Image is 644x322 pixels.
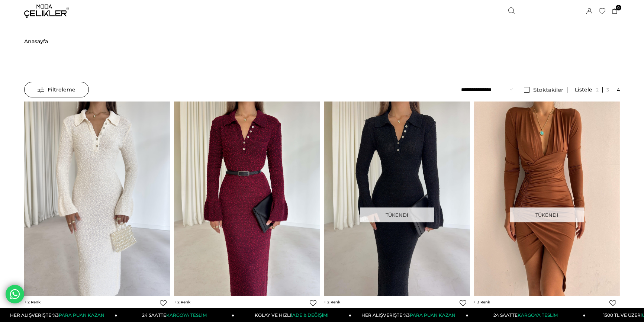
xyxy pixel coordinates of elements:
span: 2 [24,300,41,305]
a: Anasayfa [24,22,48,60]
a: 24 SAATTEKARGOYA TESLİM [117,308,234,322]
img: Düğme Detaylı Maxi Boy Lisa Taş Kadın Elbise 26K021 [24,101,170,296]
a: Favorilere Ekle [460,300,466,306]
a: Düğme Detaylı Maxi Boy [PERSON_NAME] Kadın Elbise 26K021 [24,307,170,314]
a: KOLAY VE HIZLIİADE & DEĞİŞİM! [234,308,351,322]
a: Favorilere Ekle [310,300,316,306]
span: 3 [474,300,490,305]
a: 24 SAATTEKARGOYA TESLİM [468,308,586,322]
a: Düğme Detaylı Maxi Boy [PERSON_NAME] Kadın Elbise 26K021 [324,307,470,314]
span: PARA PUAN KAZAN [59,312,104,318]
a: Stoktakiler [520,87,567,93]
a: 0 [612,9,618,14]
span: Tükendi [510,207,584,222]
span: 2 [324,300,340,305]
img: Düğme Detaylı Maxi Boy Lisa Bordo Kadın Elbise 26K021 [174,101,320,296]
span: Filtreleme [38,82,75,97]
li: > [24,22,48,60]
img: Düğme Detaylı Maxi Boy Lisa Siyah Kadın Elbise 26K021 [324,101,470,296]
a: Favorilere Ekle [160,300,167,306]
span: Stoktakiler [533,86,563,93]
span: KARGOYA TESLİM [166,312,206,318]
span: KARGOYA TESLİM [518,312,558,318]
a: Düğme Detaylı Maxi Boy [PERSON_NAME] Kadın Elbise 26K021 [174,307,320,314]
a: HER ALIŞVERİŞTE %3PARA PUAN KAZAN [351,308,468,322]
img: logo [24,4,69,18]
span: 0 [616,5,621,10]
span: 2 [174,300,190,305]
span: İADE & DEĞİŞİM! [291,312,328,318]
span: PARA PUAN KAZAN [410,312,455,318]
